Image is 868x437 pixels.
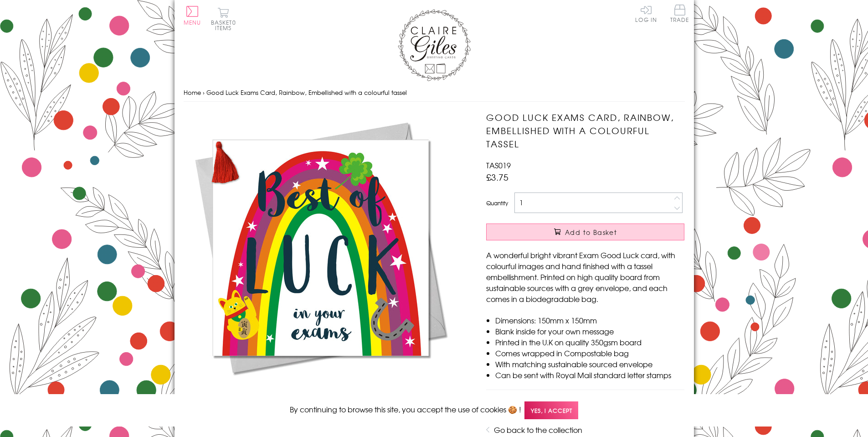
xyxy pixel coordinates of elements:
li: With matching sustainable sourced envelope [495,359,684,369]
img: Claire Giles Greetings Cards [398,9,471,81]
p: A wonderful bright vibrant Exam Good Luck card, with colourful images and hand finished with a ta... [486,250,684,304]
span: Trade [670,5,689,22]
a: Go back to the collection [494,424,582,435]
li: Printed in the U.K on quality 350gsm board [495,337,684,348]
a: Log In [635,5,657,22]
button: Basket0 items [211,7,236,31]
button: Add to Basket [486,224,684,240]
span: £3.75 [486,171,508,183]
span: Yes, I accept [524,401,578,419]
span: Menu [184,18,201,26]
h1: Good Luck Exams Card, Rainbow, Embellished with a colourful tassel [486,111,684,150]
li: Dimensions: 150mm x 150mm [495,315,684,326]
img: Good Luck Exams Card, Rainbow, Embellished with a colourful tassel [184,111,457,385]
li: Can be sent with Royal Mail standard letter stamps [495,369,684,380]
label: Quantity [486,199,508,207]
nav: breadcrumbs [184,83,685,102]
a: Home [184,88,201,97]
li: Comes wrapped in Compostable bag [495,348,684,359]
a: Trade [670,5,689,24]
span: TAS019 [486,160,511,171]
span: 0 items [215,18,236,32]
span: › [203,88,205,97]
span: Add to Basket [565,228,617,237]
span: Good Luck Exams Card, Rainbow, Embellished with a colourful tassel [206,88,407,97]
li: Blank inside for your own message [495,326,684,337]
button: Menu [184,6,201,25]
